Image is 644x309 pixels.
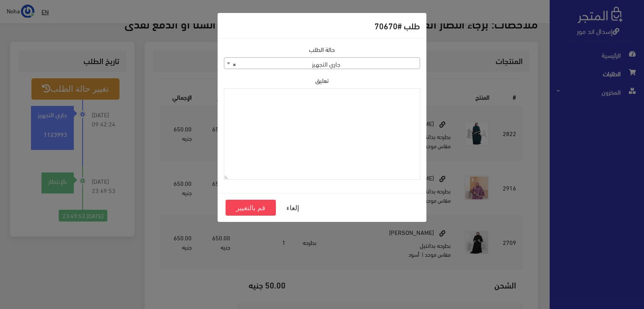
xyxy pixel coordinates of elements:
span: × [233,58,236,70]
button: إلغاء [276,200,309,216]
label: حالة الطلب [309,45,335,54]
h5: طلب #70670 [374,19,420,32]
label: تعليق [315,76,329,85]
span: جاري التجهيز [224,57,420,69]
span: جاري التجهيز [224,58,420,70]
button: قم بالتغيير [226,200,276,216]
iframe: Drift Widget Chat Controller [10,252,42,283]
